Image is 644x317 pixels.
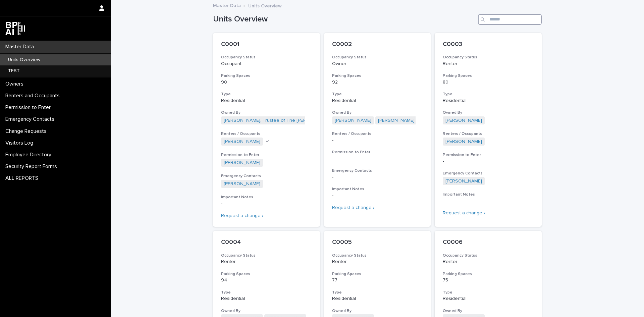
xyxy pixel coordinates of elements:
[5,22,25,35] img: dwgmcNfxSF6WIOOXiGgu
[332,239,423,246] p: C0005
[3,68,25,74] p: TEST
[221,80,312,85] p: 90
[3,128,52,135] p: Change Requests
[213,14,475,24] h1: Units Overview
[3,104,56,111] p: Permission to Enter
[443,152,534,158] h3: Permission to Enter
[224,160,260,166] a: [PERSON_NAME]
[213,1,241,9] a: Master Data
[443,198,534,204] p: -
[478,14,542,25] input: Search
[332,187,423,192] h3: Important Notes
[332,290,423,295] h3: Type
[3,93,65,99] p: Renters and Occupants
[332,168,423,173] h3: Emergency Contacts
[443,110,534,115] h3: Owned By
[332,296,423,302] p: Residential
[332,308,423,314] h3: Owned By
[332,174,423,180] p: -
[332,55,423,60] h3: Occupancy Status
[443,159,534,164] p: -
[435,33,542,227] a: C0003Occupancy StatusRenterParking Spaces80TypeResidentialOwned By[PERSON_NAME] Renters / Occupan...
[445,178,482,184] a: [PERSON_NAME]
[3,152,57,158] p: Employee Directory
[221,296,312,302] p: Residential
[332,205,374,210] a: Request a change ›
[332,41,423,48] p: C0002
[332,138,423,143] p: -
[443,61,534,67] p: Renter
[221,92,312,97] h3: Type
[332,193,423,199] p: -
[445,118,482,123] a: [PERSON_NAME]
[224,139,260,145] a: [PERSON_NAME]
[3,116,60,122] p: Emergency Contacts
[332,253,423,258] h3: Occupancy Status
[335,118,371,123] a: [PERSON_NAME]
[332,277,423,283] p: 77
[221,271,312,277] h3: Parking Spaces
[3,81,29,87] p: Owners
[332,61,423,67] p: Owner
[332,150,423,155] h3: Permission to Enter
[332,259,423,265] p: Renter
[443,171,534,176] h3: Emergency Contacts
[443,98,534,104] p: Residential
[332,98,423,104] p: Residential
[443,308,534,314] h3: Owned By
[332,131,423,137] h3: Renters / Occupants
[443,131,534,137] h3: Renters / Occupants
[221,239,312,246] p: C0004
[221,98,312,104] p: Residential
[248,2,282,9] p: Units Overview
[443,296,534,302] p: Residential
[443,259,534,265] p: Renter
[332,92,423,97] h3: Type
[266,140,269,144] span: + 1
[221,173,312,179] h3: Emergency Contacts
[213,33,320,227] a: C0001Occupancy StatusOccupantParking Spaces90TypeResidentialOwned By[PERSON_NAME], Trustee of The...
[3,44,39,50] p: Master Data
[3,140,39,146] p: Visitors Log
[332,80,423,85] p: 92
[221,55,312,60] h3: Occupancy Status
[221,253,312,258] h3: Occupancy Status
[3,57,46,63] p: Units Overview
[443,239,534,246] p: C0006
[221,277,312,283] p: 94
[221,259,312,265] p: Renter
[221,201,312,207] p: -
[3,163,62,170] p: Security Report Forms
[332,271,423,277] h3: Parking Spaces
[443,290,534,295] h3: Type
[221,73,312,78] h3: Parking Spaces
[443,192,534,197] h3: Important Notes
[221,61,312,67] p: Occupant
[221,213,263,218] a: Request a change ›
[443,41,534,48] p: C0003
[445,139,482,145] a: [PERSON_NAME]
[443,253,534,258] h3: Occupancy Status
[332,110,423,115] h3: Owned By
[443,211,485,215] a: Request a change ›
[221,110,312,115] h3: Owned By
[221,308,312,314] h3: Owned By
[443,80,534,85] p: 80
[221,131,312,137] h3: Renters / Occupants
[221,290,312,295] h3: Type
[443,277,534,283] p: 75
[221,41,312,48] p: C0001
[221,195,312,200] h3: Important Notes
[224,181,260,187] a: [PERSON_NAME]
[332,73,423,78] h3: Parking Spaces
[443,73,534,78] h3: Parking Spaces
[324,33,431,227] a: C0002Occupancy StatusOwnerParking Spaces92TypeResidentialOwned By[PERSON_NAME] [PERSON_NAME] Rent...
[221,152,312,158] h3: Permission to Enter
[332,156,423,162] p: -
[378,118,415,123] a: [PERSON_NAME]
[443,92,534,97] h3: Type
[3,175,44,181] p: ALL REPORTS
[443,271,534,277] h3: Parking Spaces
[443,55,534,60] h3: Occupancy Status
